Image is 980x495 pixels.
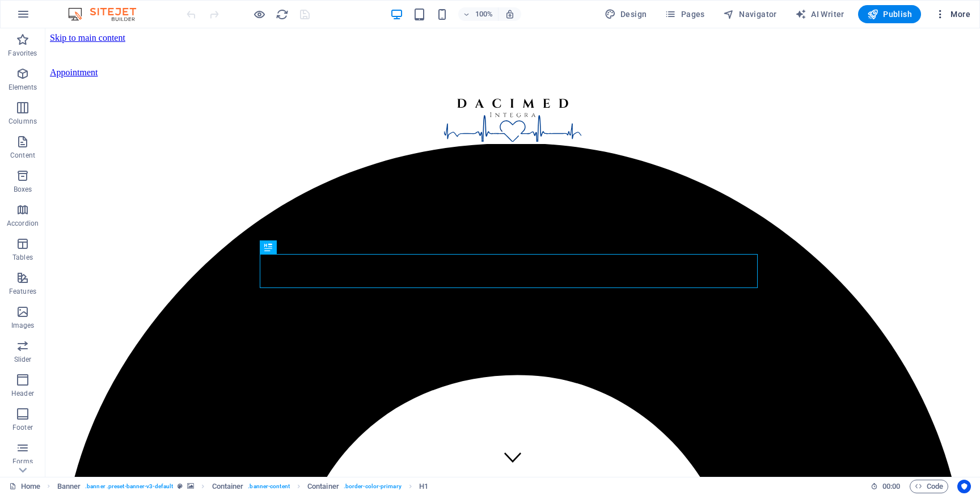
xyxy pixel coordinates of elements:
[791,5,849,23] button: AI Writer
[7,219,39,228] p: Accordion
[212,480,244,493] span: Click to select. Double-click to edit
[475,7,493,21] h6: 100%
[882,480,900,493] span: 00 00
[9,287,36,296] p: Features
[867,9,912,20] span: Publish
[723,9,777,20] span: Navigator
[505,9,515,19] i: On resize automatically adjust zoom level to fit chosen device.
[178,483,183,489] i: This element is a customizable preset
[930,5,975,23] button: More
[458,7,499,21] button: 100%
[660,5,709,23] button: Pages
[10,151,35,160] p: Content
[5,15,930,49] a: Appointment
[858,5,921,23] button: Publish
[85,480,173,493] span: . banner .preset-banner-v3-default
[275,7,289,21] button: reload
[9,83,37,92] p: Elements
[605,9,647,20] span: Design
[12,457,33,466] p: Forms
[600,5,652,23] button: Design
[11,321,35,330] p: Images
[187,483,194,489] i: This element contains a background
[5,5,80,14] a: Skip to main content
[719,5,782,23] button: Navigator
[12,423,33,432] p: Footer
[890,482,892,490] span: :
[248,480,289,493] span: . banner-content
[14,185,32,194] p: Boxes
[307,480,339,493] span: Click to select. Double-click to edit
[12,253,33,262] p: Tables
[9,480,40,493] a: Click to cancel selection. Double-click to open Pages
[276,8,289,21] i: Reload page
[910,480,948,493] button: Code
[9,117,37,126] p: Columns
[795,9,844,20] span: AI Writer
[419,480,428,493] span: Click to select. Double-click to edit
[14,355,32,364] p: Slider
[8,49,37,58] p: Favorites
[11,389,34,398] p: Header
[57,480,429,493] nav: breadcrumb
[871,480,901,493] h6: Session time
[57,480,81,493] span: Click to select. Double-click to edit
[65,7,150,21] img: Editor Logo
[252,7,266,21] button: Click here to leave preview mode and continue editing
[935,9,970,20] span: More
[665,9,704,20] span: Pages
[957,480,971,493] button: Usercentrics
[915,480,943,493] span: Code
[344,480,402,493] span: . border-color-primary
